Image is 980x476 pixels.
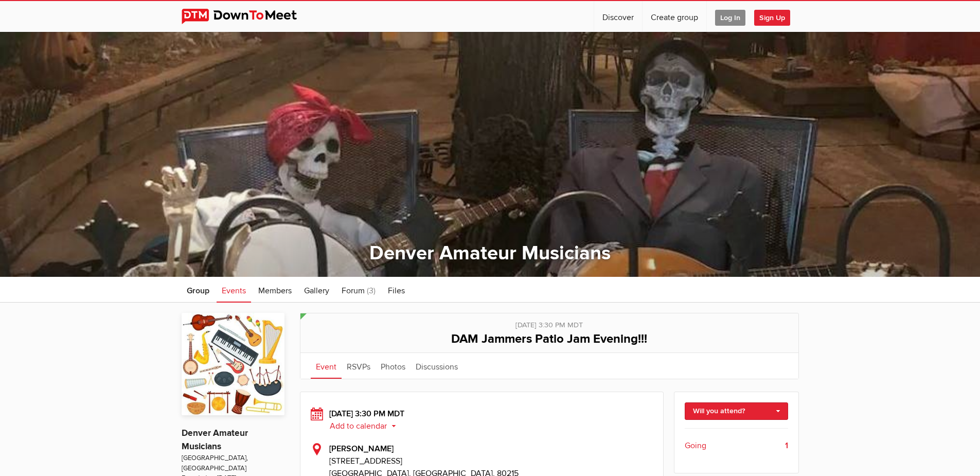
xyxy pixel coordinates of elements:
a: Group [182,277,215,303]
span: Gallery [304,286,329,296]
a: RSVPs [342,353,376,379]
a: Create group [643,1,706,32]
span: (3) [367,286,376,296]
b: [PERSON_NAME] [329,444,394,454]
a: Discussions [411,353,463,379]
img: Denver Amateur Musicians [182,313,284,415]
span: Going [685,439,706,452]
span: Files [388,286,405,296]
a: Gallery [299,277,334,303]
span: DAM Jammers Patio Jam Evening!!! [451,331,647,346]
div: [DATE] 3:30 PM MDT [311,408,653,432]
span: [STREET_ADDRESS] [329,455,653,467]
span: Sign Up [754,10,790,26]
a: Event [311,353,342,379]
a: Members [253,277,297,303]
a: Will you attend? [685,402,788,420]
span: Events [222,286,246,296]
a: Discover [594,1,642,32]
div: [DATE] 3:30 PM MDT [311,313,788,331]
span: Forum [342,286,365,296]
a: Denver Amateur Musicians [182,428,248,452]
a: Events [217,277,251,303]
img: DownToMeet [182,9,313,24]
a: Forum (3) [336,277,381,303]
span: [GEOGRAPHIC_DATA], [GEOGRAPHIC_DATA] [182,453,284,473]
a: Sign Up [754,1,798,32]
b: 1 [785,439,788,452]
button: Add to calendar [329,421,404,431]
span: Group [187,286,209,296]
span: Members [258,286,292,296]
a: Log In [707,1,754,32]
a: Photos [376,353,411,379]
span: Log In [715,10,745,26]
a: Denver Amateur Musicians [369,241,611,265]
a: Files [383,277,410,303]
